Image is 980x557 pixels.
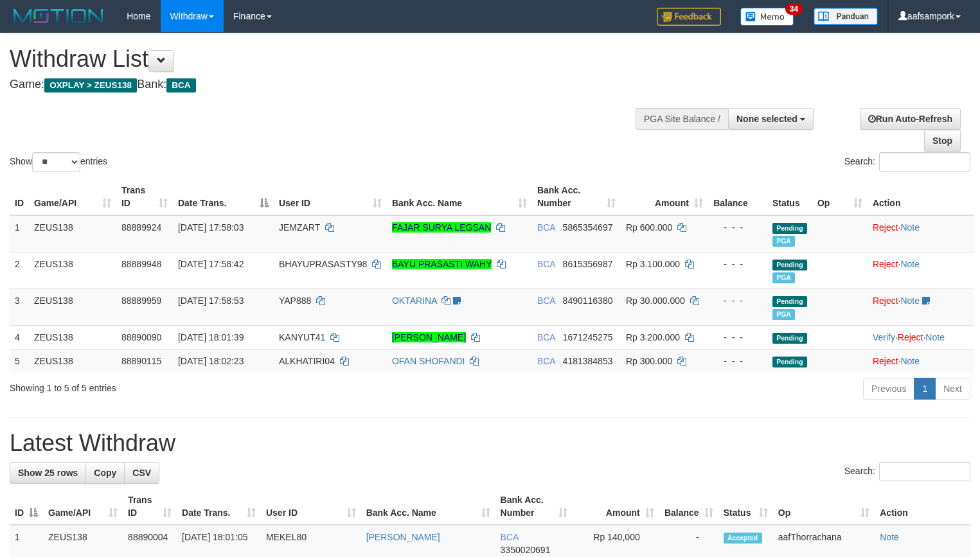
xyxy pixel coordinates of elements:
[392,259,492,269] a: BAYU PRASASTI WAHY
[274,179,387,215] th: User ID: activate to sort column ascending
[166,78,195,93] span: BCA
[657,8,721,26] img: Feedback.jpg
[860,108,961,130] a: Run Auto-Refresh
[29,288,116,325] td: ZEUS138
[10,462,86,484] a: Show 25 rows
[626,332,680,342] span: Rp 3.200.000
[773,488,875,525] th: Op: activate to sort column ascending
[10,288,29,325] td: 3
[626,296,685,306] span: Rp 30.000.000
[713,331,762,344] div: - - -
[626,356,672,366] span: Rp 300.000
[713,355,762,367] div: - - -
[900,259,920,269] a: Note
[537,222,555,233] span: BCA
[736,114,797,124] span: None selected
[178,296,244,306] span: [DATE] 17:58:53
[879,462,970,481] input: Search:
[767,179,812,215] th: Status
[626,259,680,269] span: Rp 3.100.000
[873,356,898,366] a: Reject
[178,356,244,366] span: [DATE] 18:02:23
[10,152,107,172] label: Show entries
[713,221,762,234] div: - - -
[740,8,794,26] img: Button%20Memo.svg
[10,325,29,349] td: 4
[392,222,491,233] a: FAJAR SURYA LEGSAN
[32,152,80,172] select: Showentries
[728,108,814,130] button: None selected
[132,468,151,478] span: CSV
[713,294,762,307] div: - - -
[868,325,974,349] td: · ·
[387,179,532,215] th: Bank Acc. Name: activate to sort column ascending
[178,259,244,269] span: [DATE] 17:58:42
[178,332,244,342] span: [DATE] 18:01:39
[621,179,708,215] th: Amount: activate to sort column ascending
[121,356,161,366] span: 88890115
[772,260,807,270] span: Pending
[873,222,898,233] a: Reject
[279,332,325,342] span: KANYUT41
[361,488,495,525] th: Bank Acc. Name: activate to sort column ascending
[10,46,641,72] h1: Withdraw List
[772,309,795,320] span: Marked by aafmaleo
[868,179,974,215] th: Action
[10,376,398,394] div: Showing 1 to 5 of 5 entries
[636,108,728,130] div: PGA Site Balance /
[772,236,795,247] span: Marked by aafnoeunsreypich
[279,296,311,306] span: YAP888
[279,356,335,366] span: ALKHATIRI04
[563,332,613,342] span: Copy 1671245275 to clipboard
[501,532,519,542] span: BCA
[123,488,177,525] th: Trans ID: activate to sort column ascending
[43,488,123,525] th: Game/API: activate to sort column ascending
[366,532,440,542] a: [PERSON_NAME]
[924,130,961,152] a: Stop
[873,296,898,306] a: Reject
[392,356,465,366] a: OFAN SHOFANDI
[563,259,613,269] span: Copy 8615356987 to clipboard
[121,332,161,342] span: 88890090
[772,223,807,234] span: Pending
[718,488,773,525] th: Status: activate to sort column ascending
[563,356,613,366] span: Copy 4181384853 to clipboard
[10,78,641,91] h4: Game: Bank:
[124,462,159,484] a: CSV
[626,222,672,233] span: Rp 600.000
[880,532,899,542] a: Note
[873,259,898,269] a: Reject
[85,462,125,484] a: Copy
[121,222,161,233] span: 88889924
[659,488,718,525] th: Balance: activate to sort column ascending
[772,272,795,283] span: Marked by aafnoeunsreypich
[785,3,803,15] span: 34
[935,378,970,400] a: Next
[495,488,573,525] th: Bank Acc. Number: activate to sort column ascending
[10,179,29,215] th: ID
[116,179,173,215] th: Trans ID: activate to sort column ascending
[392,296,437,306] a: OKTARINA
[900,222,920,233] a: Note
[844,462,970,481] label: Search:
[532,179,621,215] th: Bank Acc. Number: activate to sort column ascending
[177,488,261,525] th: Date Trans.: activate to sort column ascending
[10,430,970,456] h1: Latest Withdraw
[94,468,116,478] span: Copy
[573,488,659,525] th: Amount: activate to sort column ascending
[501,545,551,555] span: Copy 3350020691 to clipboard
[844,152,970,172] label: Search:
[537,332,555,342] span: BCA
[898,332,923,342] a: Reject
[900,356,920,366] a: Note
[392,332,466,342] a: [PERSON_NAME]
[875,488,970,525] th: Action
[724,533,762,544] span: Accepted
[772,296,807,307] span: Pending
[537,296,555,306] span: BCA
[708,179,767,215] th: Balance
[868,252,974,288] td: ·
[121,259,161,269] span: 88889948
[18,468,78,478] span: Show 25 rows
[261,488,361,525] th: User ID: activate to sort column ascending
